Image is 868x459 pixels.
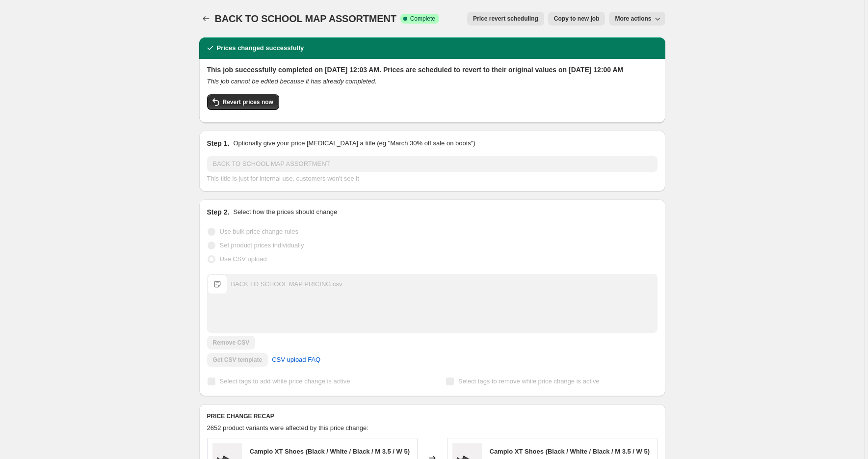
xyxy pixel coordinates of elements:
h2: Step 1. [207,138,230,148]
span: Use CSV upload [220,255,267,263]
span: Select tags to add while price change is active [220,378,350,385]
button: More actions [609,12,665,26]
span: CSV upload FAQ [272,355,320,365]
button: Price change jobs [199,12,213,26]
span: Price revert scheduling [473,15,538,23]
span: 2652 product variants were affected by this price change: [207,424,368,432]
span: This title is just for internal use, customers won't see it [207,175,359,182]
span: Campio XT Shoes (Black / White / Black / M 3.5 / W 5) [490,448,650,455]
span: Use bulk price change rules [220,228,298,235]
h6: PRICE CHANGE RECAP [207,412,658,420]
div: BACK TO SCHOOL MAP PRICING.csv [231,279,342,289]
h2: Step 2. [207,207,230,217]
span: Revert prices now [223,98,273,106]
span: BACK TO SCHOOL MAP ASSORTMENT [215,13,396,24]
h2: Prices changed successfully [217,43,304,53]
i: This job cannot be edited because it has already completed. [207,78,377,85]
button: Price revert scheduling [467,12,544,26]
p: Optionally give your price [MEDICAL_DATA] a title (eg "March 30% off sale on boots") [233,138,475,148]
span: Set product prices individually [220,242,304,249]
span: Copy to new job [554,15,600,23]
h2: This job successfully completed on [DATE] 12:03 AM. Prices are scheduled to revert to their origi... [207,65,658,75]
button: Copy to new job [548,12,605,26]
span: Select tags to remove while price change is active [458,378,600,385]
span: Campio XT Shoes (Black / White / Black / M 3.5 / W 5) [250,448,410,455]
span: Complete [410,15,435,23]
input: 30% off holiday sale [207,156,658,172]
button: Revert prices now [207,94,279,110]
p: Select how the prices should change [233,207,337,217]
span: More actions [615,15,651,23]
a: CSV upload FAQ [266,352,326,368]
